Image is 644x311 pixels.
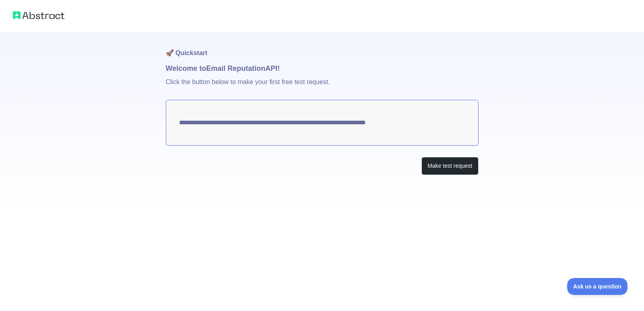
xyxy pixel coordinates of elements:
[13,10,64,21] img: Abstract logo
[166,63,479,74] h1: Welcome to Email Reputation API!
[567,278,628,295] iframe: Toggle Customer Support
[421,157,478,175] button: Make test request
[166,32,479,63] h1: 🚀 Quickstart
[166,74,479,100] p: Click the button below to make your first free test request.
